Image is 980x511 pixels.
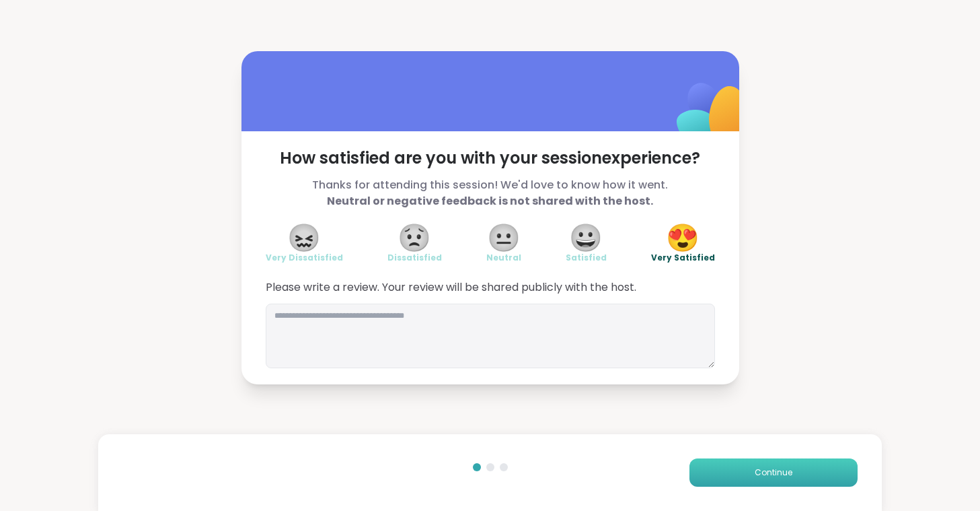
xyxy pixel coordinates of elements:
b: Neutral or negative feedback is not shared with the host. [327,193,653,209]
span: 😟 [398,226,431,250]
img: ShareWell Logomark [645,48,779,182]
span: Very Satisfied [651,252,715,263]
span: Neutral [486,252,521,263]
button: Continue [689,458,858,487]
span: 😖 [287,226,321,250]
span: Very Dissatisfied [266,252,343,263]
span: How satisfied are you with your session experience? [266,147,715,169]
span: 😀 [569,226,603,250]
span: Satisfied [566,252,607,263]
span: Thanks for attending this session! We'd love to know how it went. [266,177,715,209]
span: 😐 [487,226,521,250]
span: 😍 [666,226,700,250]
span: Continue [755,467,792,479]
span: Please write a review. Your review will be shared publicly with the host. [266,279,715,296]
span: Dissatisfied [387,252,442,263]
